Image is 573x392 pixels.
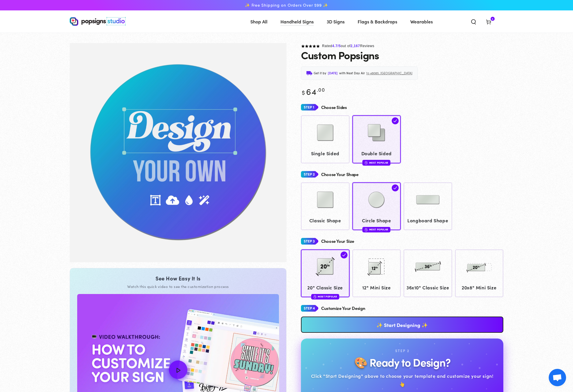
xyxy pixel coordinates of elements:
[321,172,358,177] h4: Choose Your Shape
[362,185,391,214] img: Circle Shape
[301,49,379,61] h1: Custom Popsigns
[328,70,338,76] span: [DATE]
[350,44,360,48] span: 2,167
[362,118,391,147] img: Double Sided
[549,369,566,386] a: Open chat
[355,149,398,158] span: Double Sided
[304,283,347,292] span: 20" Classic Size
[301,317,503,333] a: ✨ Start Designing ✨
[304,149,347,158] span: Single Sided
[406,283,450,292] span: 36x10" Classic Size
[365,161,368,165] img: fire.svg
[310,372,494,389] div: Click "Start Designing" above to choose your template and customize your sign! 👆
[321,306,365,311] h4: Customize Your Design
[311,294,339,299] div: Most Popular
[302,88,305,96] span: $
[317,86,325,93] sup: .00
[410,17,433,26] span: Wearables
[280,17,314,26] span: Handheld Signs
[322,14,349,29] a: 3D Signs
[353,14,402,29] a: Flags & Backdrops
[363,227,391,232] div: Most Popular
[313,295,316,299] img: fire.svg
[311,185,340,214] img: Classic Shape
[245,3,328,8] span: ✨ Free Shipping on Orders Over $99 ✨
[352,249,401,297] a: 12 12" Mini Size
[492,17,493,21] span: 6
[392,117,399,124] img: check.svg
[246,14,272,29] a: Shop All
[276,14,318,29] a: Handheld Signs
[466,15,481,28] summary: Search our site
[311,118,340,147] img: Single Sided
[301,182,350,230] a: Classic Shape Classic Shape
[413,185,442,214] img: Longboard Shape
[352,182,401,230] a: Circle Shape Circle Shape Most Popular
[341,252,348,258] img: check.svg
[304,216,347,225] span: Classic Shape
[358,17,397,26] span: Flags & Backdrops
[465,252,493,281] img: 20x8
[363,160,391,165] div: Most Popular
[70,43,286,262] img: Custom Popsigns
[458,283,501,292] span: 20x8" Mini Size
[301,236,318,247] img: Step 3
[301,85,325,97] bdi: 64
[339,70,365,76] span: with Next Day Air
[77,284,279,289] div: Watch this quick video to see the customization process
[70,43,286,262] media-gallery: Gallery Viewer
[70,17,126,26] img: Popsigns Studio
[332,44,337,48] span: 4.7
[301,115,350,163] a: Single Sided Single Sided
[404,249,452,297] a: 36x10 36x10" Classic Size
[77,275,279,282] div: See How Easy It Is
[338,44,341,48] span: /5
[413,252,442,281] img: 36x10
[321,239,354,244] h4: Choose Your Size
[355,216,398,225] span: Circle Shape
[406,14,437,29] a: Wearables
[406,216,450,225] span: Longboard Shape
[301,102,318,113] img: Step 1
[404,182,452,230] a: Longboard Shape Longboard Shape
[314,70,326,76] span: Get it by
[362,252,391,281] img: 12
[301,249,350,297] a: 20 20" Classic Size Most Popular
[365,228,368,232] img: fire.svg
[311,252,340,281] img: 20
[301,169,318,180] img: Step 2
[352,115,401,163] a: Double Sided Double Sided Most Popular
[322,44,374,48] span: Rated out of Reviews
[321,105,347,110] h4: Choose Sides
[355,283,398,292] span: 12" Mini Size
[392,184,399,191] img: check.svg
[250,17,267,26] span: Shop All
[395,348,409,354] div: Step 2
[354,356,450,368] h2: 🎨 Ready to Design?
[455,249,504,297] a: 20x8 20x8" Mini Size
[327,17,345,26] span: 3D Signs
[366,70,412,76] span: to 48085, [GEOGRAPHIC_DATA]
[301,303,318,314] img: Step 4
